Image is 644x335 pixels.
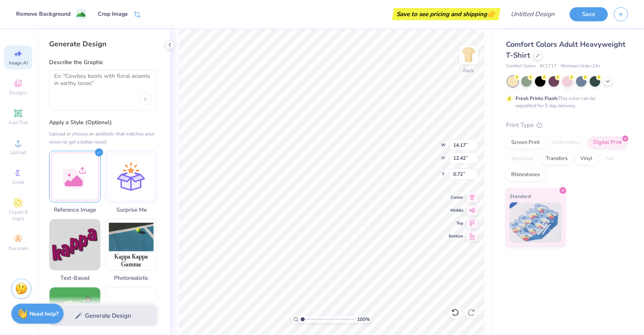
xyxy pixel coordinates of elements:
button: Save [570,7,608,21]
span: Photorealistic [105,274,157,282]
span: Add Text [8,119,28,126]
div: Back [463,67,474,74]
span: Designs [9,89,27,96]
div: Transfers [541,153,573,165]
img: Standard [510,202,561,243]
span: Upload [10,149,26,156]
div: Applique [506,153,538,165]
span: Surprise Me [105,206,157,214]
input: Untitled Design [504,6,563,22]
span: Decorate [8,245,28,252]
span: Comfort Colors [506,63,536,70]
label: Apply a Style (Optional) [49,119,157,127]
span: Image AI [9,60,28,66]
div: Print Type [506,121,628,130]
img: Back [460,47,477,63]
div: Foil [600,153,619,165]
span: Greek [12,179,25,185]
div: Digital Print [588,137,627,149]
div: Upload or choose an aesthetic that matches your vision to get a better result [49,130,157,146]
strong: Fresh Prints Flash: [516,95,558,102]
span: 👉 [487,9,496,19]
div: Screen Print [506,137,545,149]
div: Upload image [139,92,152,105]
div: Crop Image [98,10,128,18]
div: Vinyl [575,153,598,165]
span: Comfort Colors Adult Heavyweight T-Shirt [506,40,625,60]
div: Remove Background [16,10,70,18]
span: Minimum Order: 24 + [561,63,601,70]
span: Center [449,195,463,200]
span: Top [449,221,463,226]
span: Reference Image [49,206,101,214]
span: Clipart & logos [4,209,32,222]
span: # C1717 [540,63,557,70]
div: This color can be expedited for 5 day delivery. [516,95,615,109]
img: Text-Based [50,219,100,270]
span: Bottom [449,233,463,239]
span: Middle [449,208,463,213]
div: Generate Design [49,39,157,49]
label: Describe the Graphic [49,58,157,67]
span: Text-Based [49,274,101,282]
div: Rhinestones [506,169,545,181]
span: 100 % [357,316,370,323]
div: Save to see pricing and shipping [394,8,498,20]
div: Embroidery [547,137,586,149]
span: Standard [510,192,531,200]
strong: Need help? [29,310,58,318]
img: Photorealistic [106,219,157,270]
